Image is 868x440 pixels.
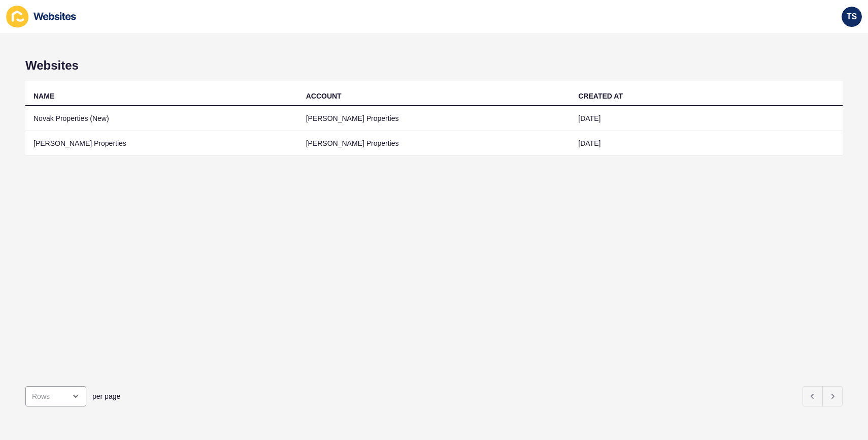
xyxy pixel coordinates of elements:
[578,91,623,101] div: CREATED AT
[570,131,843,156] td: [DATE]
[25,386,86,406] div: open menu
[25,58,843,73] h1: Websites
[298,106,571,131] td: [PERSON_NAME] Properties
[570,106,843,131] td: [DATE]
[847,12,857,22] span: TS
[306,91,342,101] div: ACCOUNT
[25,131,298,156] td: [PERSON_NAME] Properties
[298,131,571,156] td: [PERSON_NAME] Properties
[25,106,298,131] td: Novak Properties (New)
[92,391,120,401] span: per page
[34,91,54,101] div: NAME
